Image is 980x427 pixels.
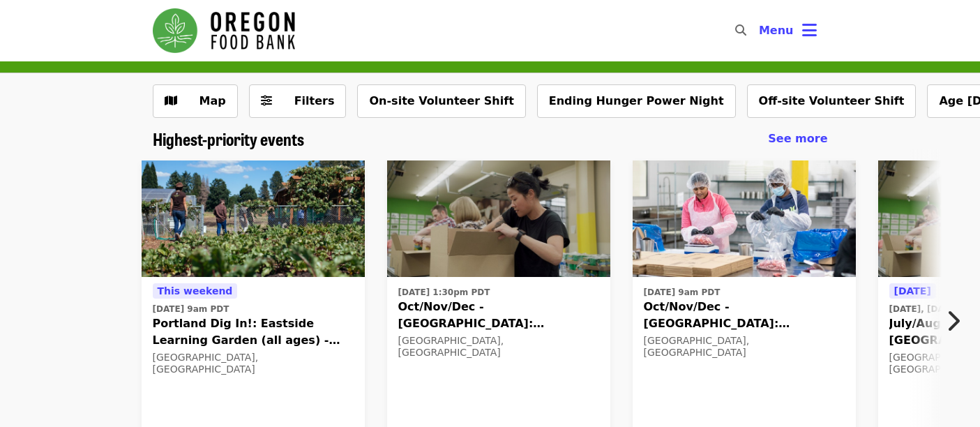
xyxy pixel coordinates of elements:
[644,286,721,299] time: [DATE] 9am PDT
[398,286,490,299] time: [DATE] 1:30pm PDT
[768,130,827,147] a: See more
[387,160,610,278] img: Oct/Nov/Dec - Portland: Repack/Sort (age 8+) organized by Oregon Food Bank
[357,84,525,118] button: On-site Volunteer Shift
[142,129,839,149] div: Highest-priority events
[153,352,354,375] div: [GEOGRAPHIC_DATA], [GEOGRAPHIC_DATA]
[199,94,226,107] span: Map
[644,299,845,332] span: Oct/Nov/Dec - [GEOGRAPHIC_DATA]: Repack/Sort (age [DEMOGRAPHIC_DATA]+)
[158,285,233,297] span: This weekend
[261,94,272,107] i: sliders-h icon
[755,14,766,47] input: Search
[802,20,817,40] i: bars icon
[759,24,794,37] span: Menu
[142,160,365,278] img: Portland Dig In!: Eastside Learning Garden (all ages) - Aug/Sept/Oct organized by Oregon Food Bank
[153,126,304,151] span: Highest-priority events
[398,299,599,332] span: Oct/Nov/Dec - [GEOGRAPHIC_DATA]: Repack/Sort (age [DEMOGRAPHIC_DATA]+)
[946,308,960,334] i: chevron-right icon
[644,335,845,359] div: [GEOGRAPHIC_DATA], [GEOGRAPHIC_DATA]
[747,84,917,118] button: Off-site Volunteer Shift
[934,301,980,340] button: Next item
[748,14,828,47] button: Toggle account menu
[153,303,229,315] time: [DATE] 9am PDT
[894,285,931,297] span: [DATE]
[153,129,304,149] a: Highest-priority events
[249,84,347,118] button: Filters (0 selected)
[398,335,599,359] div: [GEOGRAPHIC_DATA], [GEOGRAPHIC_DATA]
[165,94,177,107] i: map icon
[768,132,827,145] span: See more
[153,315,354,349] span: Portland Dig In!: Eastside Learning Garden (all ages) - Aug/Sept/Oct
[537,84,736,118] button: Ending Hunger Power Night
[633,160,856,278] img: Oct/Nov/Dec - Beaverton: Repack/Sort (age 10+) organized by Oregon Food Bank
[153,84,238,118] button: Show map view
[294,94,335,107] span: Filters
[153,8,295,53] img: Oregon Food Bank - Home
[735,24,746,37] i: search icon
